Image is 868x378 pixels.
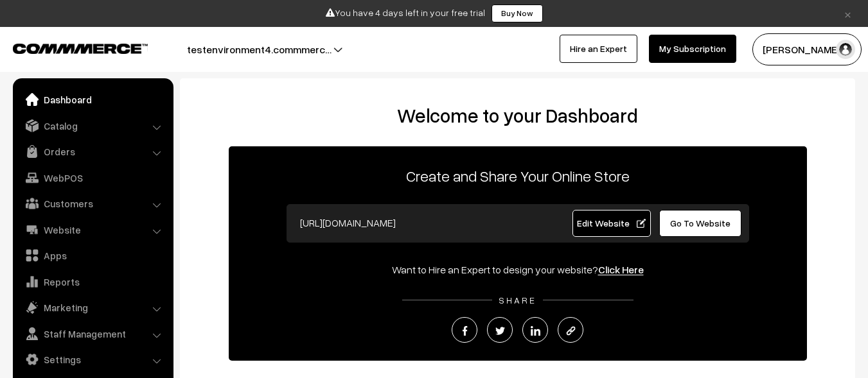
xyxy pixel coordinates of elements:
[142,33,376,65] button: testenvironment4.commmerc…
[560,35,637,63] a: Hire an Expert
[16,114,169,137] a: Catalog
[598,263,644,276] a: Click Here
[492,295,543,305] span: SHARE
[16,244,169,267] a: Apps
[752,33,862,65] button: [PERSON_NAME]
[16,270,169,293] a: Reports
[193,104,842,127] h2: Welcome to your Dashboard
[839,6,856,21] a: ×
[572,210,651,237] a: Edit Website
[659,210,742,237] a: Go To Website
[16,218,169,241] a: Website
[16,166,169,189] a: WebPOS
[492,4,543,22] a: Buy Now
[16,140,169,163] a: Orders
[649,35,736,63] a: My Subscription
[16,322,169,345] a: Staff Management
[16,88,169,111] a: Dashboard
[229,262,807,277] div: Want to Hire an Expert to design your website?
[13,40,125,55] a: COMMMERCE
[16,296,169,319] a: Marketing
[577,218,646,228] span: Edit Website
[13,44,148,53] img: COMMMERCE
[16,192,169,215] a: Customers
[16,348,169,371] a: Settings
[229,164,807,187] p: Create and Share Your Online Store
[670,218,731,228] span: Go To Website
[4,4,864,22] div: You have 4 days left in your free trial
[836,40,855,59] img: user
